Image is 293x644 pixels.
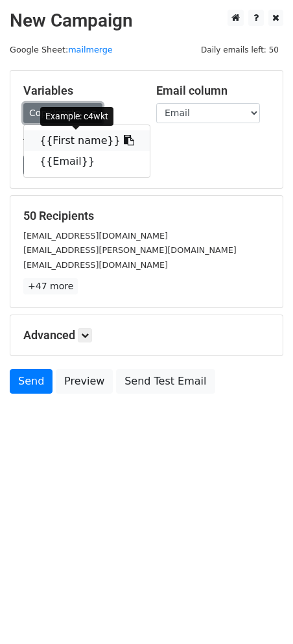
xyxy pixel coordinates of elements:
h2: New Campaign [10,10,283,32]
small: Google Sheet: [10,45,113,54]
a: Preview [56,369,113,394]
a: Daily emails left: 50 [196,45,283,54]
a: Copy/paste... [23,103,102,123]
h5: Email column [156,84,270,98]
small: [EMAIL_ADDRESS][DOMAIN_NAME] [23,231,168,241]
span: Daily emails left: 50 [196,43,283,57]
a: Send Test Email [116,369,215,394]
div: Example: c4wkt [40,107,113,126]
a: +47 more [23,278,78,294]
h5: 50 Recipients [23,209,270,223]
a: mailmerge [68,45,113,54]
iframe: Chat Widget [228,582,293,644]
h5: Variables [23,84,137,98]
h5: Advanced [23,328,270,342]
a: {{First name}} [24,130,150,151]
small: [EMAIL_ADDRESS][PERSON_NAME][DOMAIN_NAME] [23,245,237,255]
a: {{Email}} [24,151,150,172]
a: Send [10,369,53,394]
small: [EMAIL_ADDRESS][DOMAIN_NAME] [23,260,168,270]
